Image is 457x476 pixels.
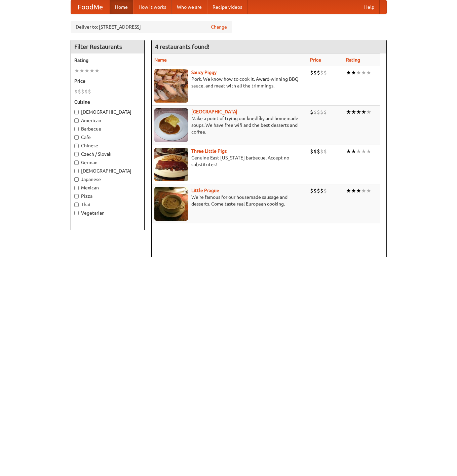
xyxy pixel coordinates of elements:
[74,99,141,105] h5: Cuisine
[323,108,327,116] li: $
[84,88,88,95] li: $
[74,184,141,191] label: Mexican
[191,148,227,154] a: Three Little Pigs
[154,69,188,103] img: saucy.jpg
[74,118,79,123] input: American
[313,69,317,76] li: $
[74,88,78,95] li: $
[74,78,141,84] h5: Price
[310,108,313,116] li: $
[346,187,351,194] li: ★
[313,148,317,155] li: $
[74,210,141,216] label: Vegetarian
[346,69,351,76] li: ★
[320,108,323,116] li: $
[71,21,232,33] div: Deliver to: [STREET_ADDRESS]
[356,187,361,194] li: ★
[366,108,371,116] li: ★
[346,108,351,116] li: ★
[351,108,356,116] li: ★
[313,108,317,116] li: $
[74,168,141,174] label: [DEMOGRAPHIC_DATA]
[359,0,380,14] a: Help
[366,187,371,194] li: ★
[154,76,305,89] p: Pork. We know how to cook it. Award-winning BBQ sauce, and meat with all the trimmings.
[154,148,188,181] img: littlepigs.jpg
[310,187,313,194] li: $
[351,148,356,155] li: ★
[317,108,320,116] li: $
[320,187,323,194] li: $
[310,57,321,63] a: Price
[74,117,141,124] label: American
[154,154,305,168] p: Genuine East [US_STATE] barbecue. Accept no substitutes!
[74,177,79,182] input: Japanese
[155,43,210,50] ng-pluralize: 4 restaurants found!
[361,69,366,76] li: ★
[74,135,79,140] input: Cafe
[211,24,227,30] a: Change
[351,187,356,194] li: ★
[79,67,84,74] li: ★
[74,109,141,115] label: [DEMOGRAPHIC_DATA]
[351,69,356,76] li: ★
[154,115,305,135] p: Make a point of trying our knedlíky and homemade soups. We have free wifi and the best desserts a...
[74,144,79,148] input: Chinese
[313,187,317,194] li: $
[207,0,247,14] a: Recipe videos
[74,134,141,141] label: Cafe
[366,69,371,76] li: ★
[81,88,84,95] li: $
[356,148,361,155] li: ★
[71,0,110,14] a: FoodMe
[172,0,207,14] a: Who we are
[74,67,79,74] li: ★
[74,57,141,64] h5: Rating
[317,187,320,194] li: $
[74,194,79,198] input: Pizza
[110,0,133,14] a: Home
[191,70,217,75] a: Saucy Piggy
[346,148,351,155] li: ★
[361,108,366,116] li: ★
[361,148,366,155] li: ★
[320,148,323,155] li: $
[94,67,100,74] li: ★
[74,186,79,190] input: Mexican
[317,148,320,155] li: $
[154,57,167,63] a: Name
[154,108,188,142] img: czechpoint.jpg
[366,148,371,155] li: ★
[74,152,79,156] input: Czech / Slovak
[74,151,141,157] label: Czech / Slovak
[88,88,91,95] li: $
[310,148,313,155] li: $
[84,67,89,74] li: ★
[74,160,79,165] input: German
[74,203,79,207] input: Thai
[346,57,360,63] a: Rating
[74,127,79,131] input: Barbecue
[191,109,237,114] a: [GEOGRAPHIC_DATA]
[317,69,320,76] li: $
[320,69,323,76] li: $
[74,176,141,183] label: Japanese
[74,142,141,149] label: Chinese
[74,110,79,114] input: [DEMOGRAPHIC_DATA]
[323,187,327,194] li: $
[310,69,313,76] li: $
[74,211,79,215] input: Vegetarian
[323,148,327,155] li: $
[154,194,305,207] p: We're famous for our housemade sausage and desserts. Come taste real European cooking.
[74,125,141,132] label: Barbecue
[191,188,219,193] a: Little Prague
[154,187,188,221] img: littleprague.jpg
[74,193,141,199] label: Pizza
[74,201,141,208] label: Thai
[356,108,361,116] li: ★
[133,0,172,14] a: How it works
